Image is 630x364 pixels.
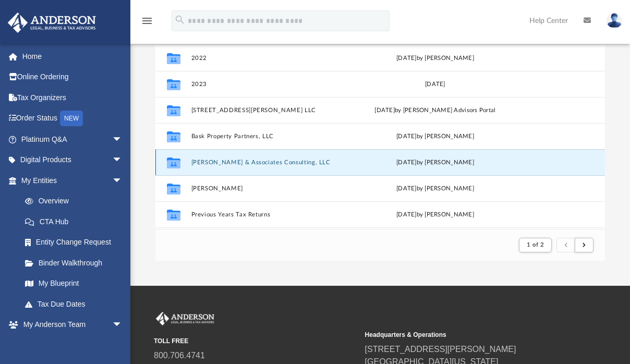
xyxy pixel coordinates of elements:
div: [DATE] by [PERSON_NAME] Advisors Portal [355,106,515,115]
button: [PERSON_NAME] [191,185,350,192]
img: Anderson Advisors Platinum Portal [5,13,99,33]
div: [DATE] by [PERSON_NAME] [355,158,515,167]
i: menu [141,15,153,27]
a: CTA Hub [15,211,138,232]
a: [STREET_ADDRESS][PERSON_NAME] [365,345,516,354]
a: Order StatusNEW [7,108,138,129]
small: TOLL FREE [154,336,358,346]
small: Headquarters & Operations [365,330,569,339]
button: 1 of 2 [519,238,552,252]
div: [DATE] by [PERSON_NAME] [355,132,515,141]
a: Home [7,46,138,67]
i: search [174,14,186,26]
span: arrow_drop_down [112,129,133,150]
a: Tax Due Dates [15,294,138,314]
img: User Pic [607,13,622,28]
div: NEW [60,111,83,126]
img: Anderson Advisors Platinum Portal [154,312,216,325]
span: arrow_drop_down [112,314,133,336]
a: Tax Organizers [7,87,138,108]
button: 2023 [191,81,350,88]
div: [DATE] by [PERSON_NAME] [355,184,515,193]
a: Digital Productsarrow_drop_down [7,150,138,171]
a: Online Ordering [7,67,138,88]
a: Binder Walkthrough [15,252,138,273]
div: [DATE] by [PERSON_NAME] [355,54,515,63]
span: 1 of 2 [527,242,544,248]
button: 2022 [191,55,350,62]
a: My Entitiesarrow_drop_down [7,170,138,191]
span: arrow_drop_down [112,170,133,191]
div: grid [155,45,605,229]
a: Platinum Q&Aarrow_drop_down [7,129,138,150]
a: Overview [15,191,138,212]
button: Previous Years Tax Returns [191,211,350,218]
a: Entity Change Request [15,232,138,253]
button: [PERSON_NAME] & Associates Consulting, LLC [191,159,350,166]
a: 800.706.4741 [154,351,205,360]
button: Bask Property Partners, LLC [191,133,350,140]
button: [STREET_ADDRESS][PERSON_NAME] LLC [191,107,350,114]
a: My Blueprint [15,273,133,294]
div: [DATE] [355,80,515,89]
span: arrow_drop_down [112,150,133,171]
div: [DATE] by [PERSON_NAME] [355,210,515,220]
a: My Anderson Teamarrow_drop_down [7,314,133,335]
a: menu [141,20,153,27]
